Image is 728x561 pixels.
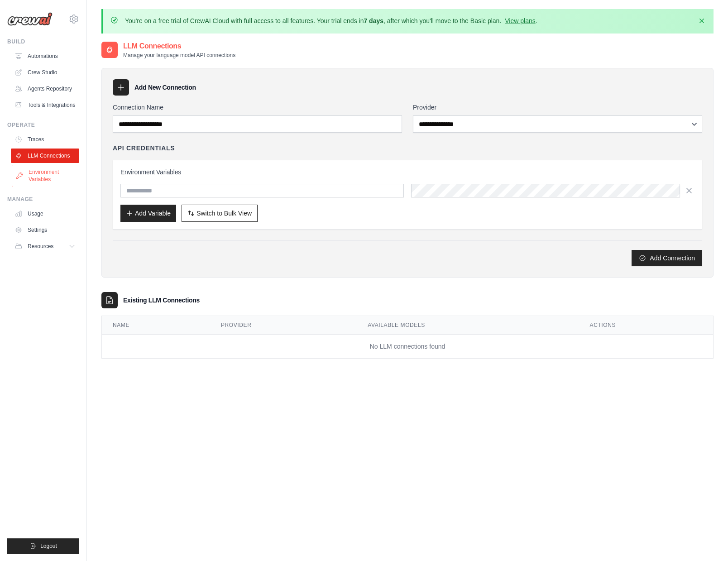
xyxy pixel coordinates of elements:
button: Add Variable [120,205,176,222]
h3: Environment Variables [120,168,694,177]
a: View plans [505,17,535,24]
a: Agents Repository [11,82,79,96]
p: Manage your language model API connections [123,52,235,59]
a: Environment Variables [12,165,80,187]
img: Logo [7,12,53,26]
th: Available Models [357,316,579,335]
th: Name [102,316,210,335]
a: Usage [11,206,79,221]
h4: API Credentials [113,144,175,153]
button: Add Connection [632,250,702,266]
strong: 7 days [364,17,383,24]
a: LLM Connections [11,149,79,163]
th: Actions [579,316,713,335]
a: Automations [11,49,79,63]
div: Manage [7,196,79,203]
span: Switch to Bulk View [196,209,252,218]
a: Crew Studio [11,65,79,80]
label: Connection Name [113,103,402,112]
a: Tools & Integrations [11,98,79,112]
h3: Existing LLM Connections [123,296,200,305]
a: Settings [11,223,79,237]
span: Resources [28,243,53,250]
button: Logout [7,538,79,554]
h2: LLM Connections [123,41,235,52]
button: Resources [11,239,79,254]
span: Logout [40,542,57,550]
td: No LLM connections found [102,335,713,359]
div: Operate [7,121,79,129]
button: Switch to Bulk View [182,205,258,222]
div: Build [7,38,79,45]
label: Provider [413,103,702,112]
h3: Add New Connection [134,83,196,92]
a: Traces [11,132,79,147]
p: You're on a free trial of CrewAI Cloud with full access to all features. Your trial ends in , aft... [125,16,537,25]
th: Provider [210,316,357,335]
